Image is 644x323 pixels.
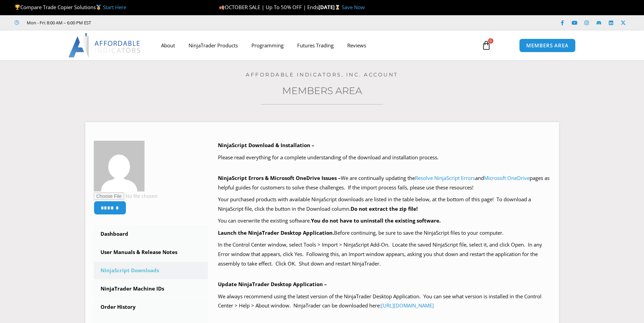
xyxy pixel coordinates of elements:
a: Members Area [282,85,362,96]
a: Resolve NinjaScript Errors [415,175,475,181]
img: 🏆 [15,5,20,10]
a: Dashboard [94,225,208,243]
p: We always recommend using the latest version of the NinjaTrader Desktop Application. You can see ... [218,292,551,311]
nav: Menu [154,38,474,53]
a: NinjaTrader Products [182,38,245,53]
a: Order History [94,298,208,316]
span: Compare Trade Copier Solutions [15,4,126,10]
a: Futures Trading [290,38,340,53]
a: Start Here [103,4,126,10]
p: Before continuing, be sure to save the NinjaScript files to your computer. [218,228,551,238]
b: Do not extract the zip file! [351,205,418,212]
a: Save Now [342,4,365,10]
a: User Manuals & Release Notes [94,244,208,261]
span: 0 [488,38,493,44]
p: Your purchased products with available NinjaScript downloads are listed in the table below, at th... [218,195,551,214]
a: Programming [245,38,290,53]
p: You can overwrite the existing software. [218,216,551,226]
b: NinjaScript Download & Installation – [218,142,314,148]
b: NinjaScript Errors & Microsoft OneDrive Issues – [218,175,341,181]
b: Launch the NinjaTrader Desktop Application. [218,229,334,236]
b: You do not have to uninstall the existing software. [311,217,441,224]
p: Please read everything for a complete understanding of the download and installation process. [218,153,551,162]
a: NinjaScript Downloads [94,262,208,279]
a: NinjaTrader Machine IDs [94,280,208,298]
span: Mon - Fri: 8:00 AM – 6:00 PM EST [25,19,91,27]
p: In the Control Center window, select Tools > Import > NinjaScript Add-On. Locate the saved NinjaS... [218,240,551,269]
a: Reviews [340,38,373,53]
a: [URL][DOMAIN_NAME] [381,302,434,309]
span: MEMBERS AREA [526,43,569,48]
p: We are continually updating the and pages as helpful guides for customers to solve these challeng... [218,174,551,192]
a: Affordable Indicators, Inc. Account [246,71,398,78]
strong: [DATE] [318,4,342,10]
img: ⌛ [335,5,340,10]
a: About [154,38,182,53]
img: 723d27c9444766f012596bfa78a751b26455c99d8136c36c850916a28e4feba0 [94,141,145,191]
span: OCTOBER SALE | Up To 50% OFF | Ends [219,4,318,10]
img: 🥇 [96,5,101,10]
img: 🍂 [219,5,224,10]
a: Microsoft OneDrive [484,175,530,181]
iframe: Customer reviews powered by Trustpilot [101,19,202,26]
a: MEMBERS AREA [519,39,576,52]
b: Update NinjaTrader Desktop Application – [218,281,327,287]
a: 0 [471,36,501,55]
img: LogoAI | Affordable Indicators – NinjaTrader [68,33,141,57]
